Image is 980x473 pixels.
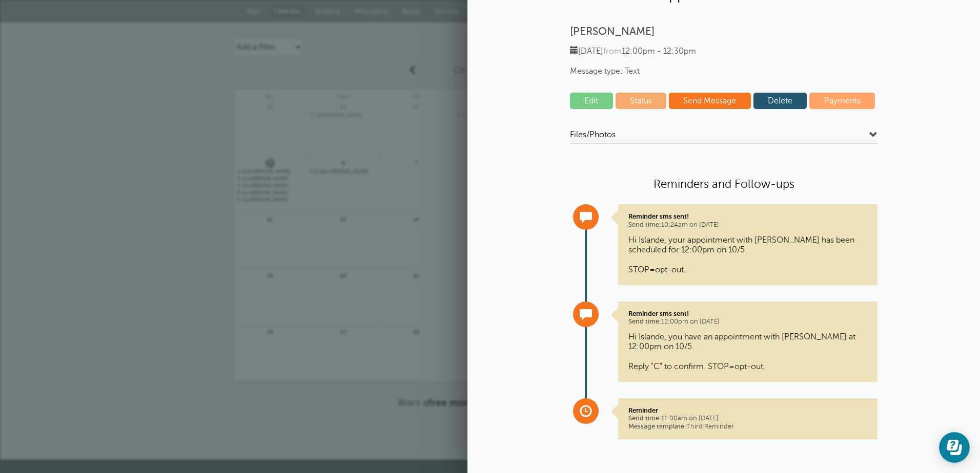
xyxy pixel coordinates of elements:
[669,93,751,109] a: Send Message
[266,102,275,110] span: 28
[412,215,421,223] span: 14
[628,235,867,275] p: Hi Islande, your appointment with [PERSON_NAME] has been scheduled for 12:00pm on 10/5. STOP=opt-...
[628,221,661,228] span: Send time:
[628,212,867,229] p: 10:24am on [DATE]
[570,130,616,140] span: Files/Photos
[628,212,689,220] strong: Reminder sms sent!
[310,113,377,118] a: 7pm[PERSON_NAME]
[628,310,689,317] strong: Reminder sms sent!
[237,190,303,196] span: Angela Blazer
[237,169,240,173] span: Confirmed. Changing the appointment date will unconfirm the appointment.
[412,328,421,335] span: 28
[628,406,658,414] strong: Reminder
[628,332,867,372] p: Hi Islande, you have an appointment with [PERSON_NAME] at 12:00pm on 10/5. Reply "C" to confirm. ...
[307,90,380,100] span: Mon
[453,90,526,100] span: Wed
[310,113,377,118] span: Teri Hanson
[315,113,324,118] span: 7pm
[237,176,240,180] span: Confirmed. Changing the appointment date will unconfirm the appointment.
[266,271,275,279] span: 19
[570,25,877,38] p: [PERSON_NAME]
[628,423,686,430] span: Message template:
[428,397,481,408] strong: free month
[237,176,303,182] a: 2pm[PERSON_NAME]
[242,176,252,181] span: 2pm
[339,271,348,279] span: 20
[570,177,877,191] h4: Reminders and Follow-ups
[603,47,622,56] span: from
[456,113,523,118] span: Giovanna Jones
[616,93,667,109] a: Status
[628,318,661,325] span: Send time:
[412,271,421,279] span: 21
[237,183,303,189] a: 3pm[PERSON_NAME]
[628,310,867,326] p: 12:00pm on [DATE]
[315,7,340,15] span: Booking
[268,5,308,18] a: Calendar
[246,7,260,15] span: New
[355,7,387,15] span: Messaging
[315,169,331,174] span: 9:45am
[237,183,303,189] span: Amy Nicely
[628,415,661,422] span: Send time:
[339,159,348,166] span: 6
[809,93,875,109] a: Payments
[237,197,303,203] a: 5pm[PERSON_NAME]
[339,102,348,110] span: 29
[939,432,970,463] iframe: Resource center
[570,47,696,56] span: [DATE] 12:00pm - 12:30pm
[462,113,478,118] span: 3:30pm
[237,197,303,203] span: Tina Gordon
[339,215,348,223] span: 13
[339,328,348,335] span: 27
[412,102,421,110] span: 30
[380,90,453,100] span: Tue
[266,159,275,166] span: 5
[242,169,254,174] span: 12pm
[570,93,613,109] a: Edit
[242,197,251,202] span: 5pm
[266,215,275,223] span: 12
[237,169,303,175] a: 12pm[PERSON_NAME]
[402,7,420,15] span: Blasts
[234,90,307,100] span: Sun
[310,169,377,175] a: 9:45am[PERSON_NAME]
[274,7,301,15] span: Calendar
[456,113,459,117] span: Confirmed. Changing the appointment date will unconfirm the appointment.
[237,190,303,196] a: 5pm[PERSON_NAME]
[412,159,421,166] span: 7
[266,328,275,335] span: 26
[310,169,377,175] span: Rickey Jones
[237,176,303,182] span: Courtney Konicki
[434,7,459,15] span: Settings
[242,190,251,196] span: 5pm
[628,406,867,431] p: 11:00am on [DATE] Third Reminder
[570,67,877,76] span: Message type: Text
[237,169,303,175] span: Islande Mondesir
[424,59,556,81] a: October 2025
[456,113,523,118] a: 3:30pm[PERSON_NAME]
[242,183,251,188] span: 3pm
[234,397,746,408] p: Want a ?
[454,64,493,76] span: October
[753,93,807,109] a: Delete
